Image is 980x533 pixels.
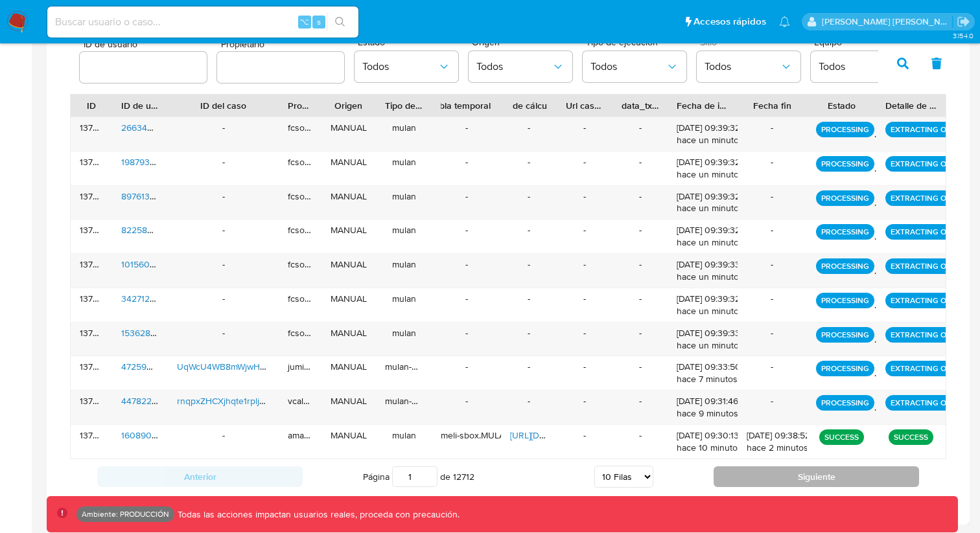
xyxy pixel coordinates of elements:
[822,16,953,28] p: edwin.alonso@mercadolibre.com.co
[957,15,970,28] a: Salir
[327,13,353,31] button: search-icon
[47,14,358,30] input: Buscar usuario o caso...
[317,16,321,28] span: s
[174,508,460,521] p: Todas las acciones impactan usuarios reales, proceda con precaución.
[953,30,974,41] span: 3.154.0
[694,15,766,28] span: Accesos rápidos
[82,512,169,517] p: Ambiente: PRODUCCIÓN
[779,16,790,27] a: Notificaciones
[299,16,309,28] span: ⌥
